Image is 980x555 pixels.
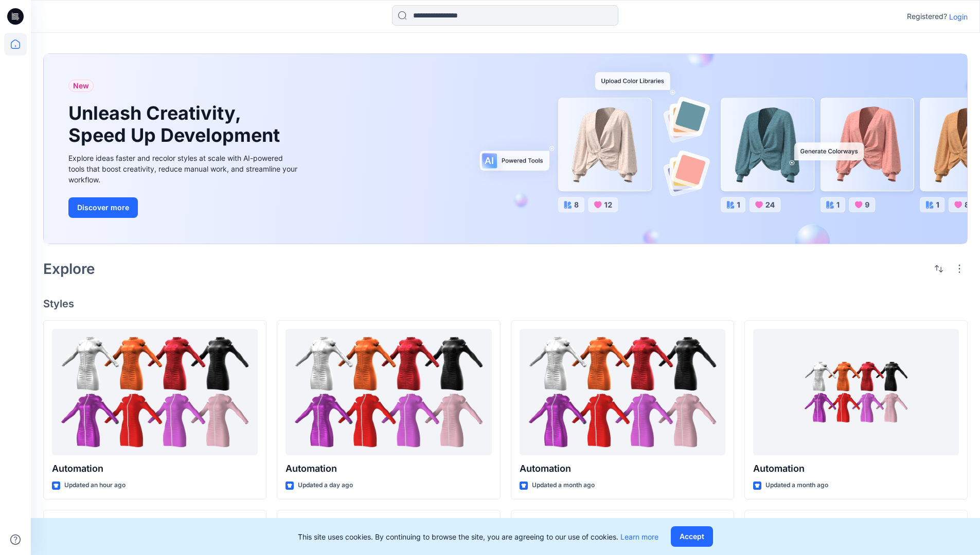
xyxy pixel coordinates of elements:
[532,480,595,491] p: Updated a month ago
[753,329,959,456] a: Automation
[43,261,95,277] h2: Explore
[73,80,89,92] span: New
[286,329,491,456] a: Automation
[298,480,353,491] p: Updated a day ago
[68,153,300,185] div: Explore ideas faster and recolor styles at scale with AI-powered tools that boost creativity, red...
[64,480,126,491] p: Updated an hour ago
[52,461,258,476] p: Automation
[68,102,284,146] h1: Unleash Creativity, Speed Up Development
[907,10,947,23] p: Registered?
[286,461,491,476] p: Automation
[753,461,959,476] p: Automation
[43,298,968,310] h4: Styles
[765,480,828,491] p: Updated a month ago
[620,532,658,541] a: Learn more
[949,11,968,22] p: Login
[68,197,300,218] a: Discover more
[520,329,725,456] a: Automation
[68,197,138,218] button: Discover more
[671,526,713,547] button: Accept
[520,461,725,476] p: Automation
[52,329,258,456] a: Automation
[298,531,658,542] p: This site uses cookies. By continuing to browse the site, you are agreeing to our use of cookies.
